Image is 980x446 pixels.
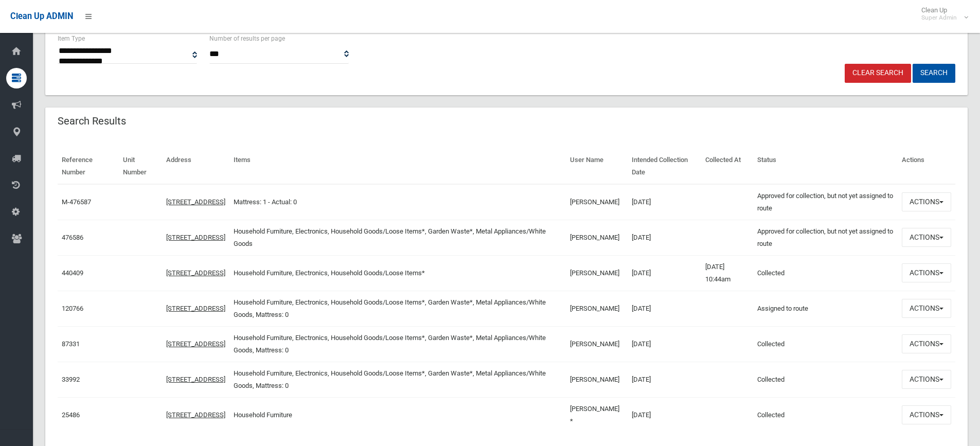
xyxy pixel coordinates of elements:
button: Actions [902,370,951,389]
th: Items [229,149,566,184]
td: Household Furniture [229,397,566,433]
label: Number of results per page [209,33,285,44]
a: Clear Search [845,64,911,83]
a: 440409 [62,269,83,277]
a: [STREET_ADDRESS] [166,340,225,348]
th: Status [753,149,898,184]
th: Actions [898,149,955,184]
small: Super Admin [921,14,957,22]
td: Collected [753,326,898,362]
td: [PERSON_NAME] [566,326,628,362]
td: [DATE] [628,362,701,397]
td: [DATE] [628,326,701,362]
td: Household Furniture, Electronics, Household Goods/Loose Items*, Garden Waste*, Metal Appliances/W... [229,220,566,255]
button: Actions [902,334,951,353]
th: Collected At [701,149,753,184]
td: Household Furniture, Electronics, Household Goods/Loose Items*, Garden Waste*, Metal Appliances/W... [229,326,566,362]
a: [STREET_ADDRESS] [166,234,225,241]
th: Intended Collection Date [628,149,701,184]
button: Actions [902,263,951,282]
td: Approved for collection, but not yet assigned to route [753,220,898,255]
td: [PERSON_NAME] [566,291,628,326]
td: [PERSON_NAME] [566,255,628,291]
a: [STREET_ADDRESS] [166,411,225,419]
button: Actions [902,228,951,247]
th: Unit Number [119,149,163,184]
a: 33992 [62,376,80,383]
td: [PERSON_NAME] [566,362,628,397]
th: User Name [566,149,628,184]
span: Clean Up [916,6,967,22]
a: [STREET_ADDRESS] [166,198,225,206]
td: Household Furniture, Electronics, Household Goods/Loose Items*, Garden Waste*, Metal Appliances/W... [229,362,566,397]
td: Collected [753,255,898,291]
td: [PERSON_NAME] [566,184,628,220]
span: Clean Up ADMIN [10,11,73,21]
td: Approved for collection, but not yet assigned to route [753,184,898,220]
td: Collected [753,397,898,433]
th: Reference Number [58,149,119,184]
td: [DATE] [628,397,701,433]
td: [DATE] [628,291,701,326]
td: [DATE] [628,184,701,220]
td: [DATE] [628,220,701,255]
a: 25486 [62,411,80,419]
td: [PERSON_NAME] [566,220,628,255]
a: [STREET_ADDRESS] [166,269,225,277]
button: Actions [902,192,951,211]
th: Address [162,149,229,184]
button: Search [913,64,955,83]
button: Actions [902,299,951,318]
td: [PERSON_NAME] * [566,397,628,433]
header: Search Results [45,111,138,131]
a: 476586 [62,234,83,241]
td: Assigned to route [753,291,898,326]
td: Household Furniture, Electronics, Household Goods/Loose Items* [229,255,566,291]
a: 87331 [62,340,80,348]
a: 120766 [62,305,83,312]
td: Mattress: 1 - Actual: 0 [229,184,566,220]
a: M-476587 [62,198,91,206]
td: Household Furniture, Electronics, Household Goods/Loose Items*, Garden Waste*, Metal Appliances/W... [229,291,566,326]
td: [DATE] 10:44am [701,255,753,291]
label: Item Type [58,33,85,44]
a: [STREET_ADDRESS] [166,376,225,383]
button: Actions [902,405,951,424]
a: [STREET_ADDRESS] [166,305,225,312]
td: Collected [753,362,898,397]
td: [DATE] [628,255,701,291]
